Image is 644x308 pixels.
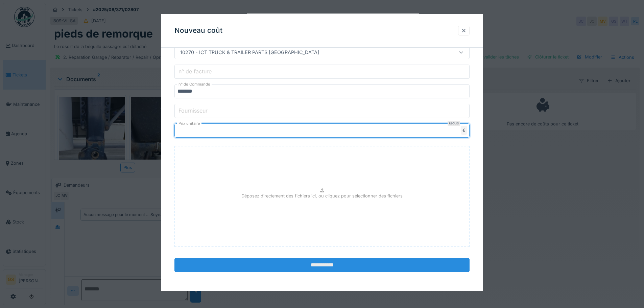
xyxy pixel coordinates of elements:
[241,193,403,199] p: Déposez directement des fichiers ici, ou cliquez pour sélectionner des fichiers
[448,121,460,126] div: Requis
[177,106,209,115] label: Fournisseur
[174,26,222,35] h3: Nouveau coût
[177,49,322,56] div: 10270 - ICT TRUCK & TRAILER PARTS [GEOGRAPHIC_DATA]
[177,81,212,87] label: n° de Commande
[461,126,467,135] div: €
[177,67,213,75] label: n° de facture
[177,42,215,48] label: Prestataire externe
[177,121,201,126] label: Prix unitaire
